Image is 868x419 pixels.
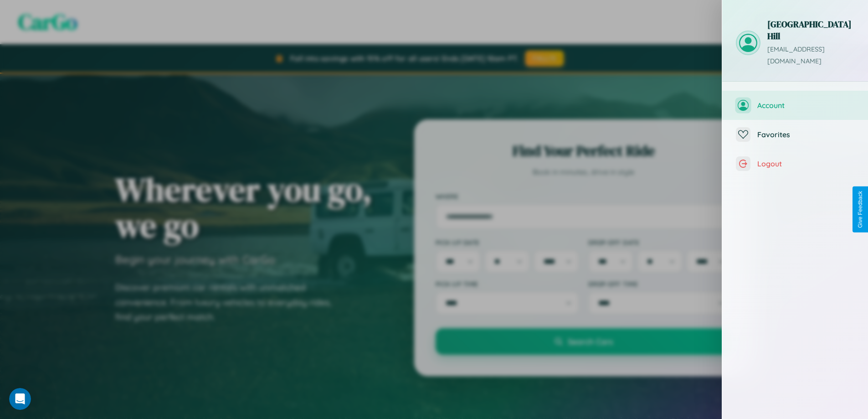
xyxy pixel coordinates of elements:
[9,388,31,410] iframe: Intercom live chat
[722,91,868,120] button: Account
[722,120,868,149] button: Favorites
[767,44,854,67] p: [EMAIL_ADDRESS][DOMAIN_NAME]
[767,18,854,42] h3: [GEOGRAPHIC_DATA] Hill
[857,191,863,228] div: Give Feedback
[757,101,854,110] span: Account
[757,130,854,139] span: Favorites
[722,149,868,178] button: Logout
[757,159,854,168] span: Logout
